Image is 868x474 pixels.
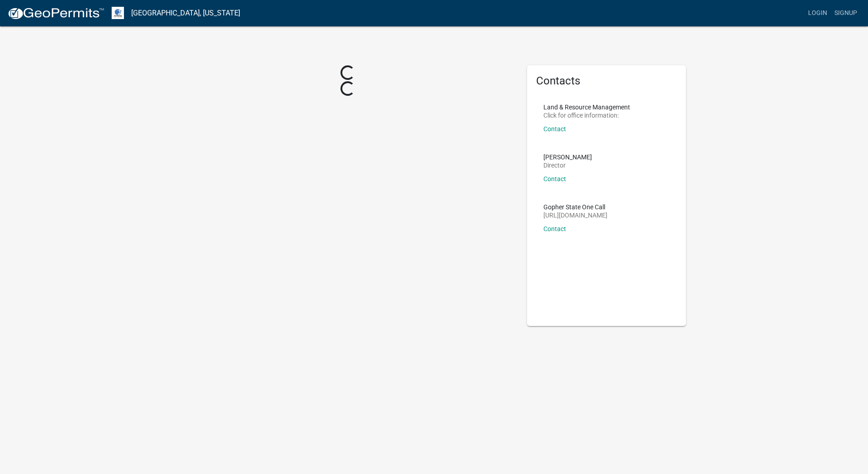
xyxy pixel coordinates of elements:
a: Contact [543,225,566,232]
p: Director [543,162,592,168]
p: Land & Resource Management [543,104,630,110]
a: Contact [543,175,566,183]
p: [PERSON_NAME] [543,154,592,160]
a: [GEOGRAPHIC_DATA], [US_STATE] [131,5,240,21]
a: Contact [543,125,566,133]
p: Gopher State One Call [543,204,607,210]
p: [URL][DOMAIN_NAME] [543,212,607,218]
img: Otter Tail County, Minnesota [112,7,124,19]
p: Click for office information: [543,112,630,118]
a: Signup [831,5,861,22]
h5: Contacts [536,74,677,88]
a: Login [804,5,831,22]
